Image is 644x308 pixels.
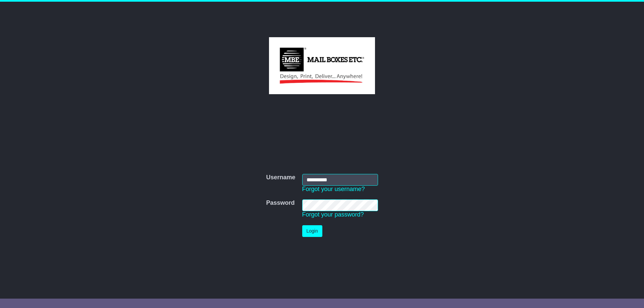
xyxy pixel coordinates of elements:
[302,225,322,237] button: Login
[302,186,365,192] a: Forgot your username?
[266,199,294,207] label: Password
[266,174,295,181] label: Username
[302,211,364,218] a: Forgot your password?
[269,37,375,94] img: MBE Malvern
